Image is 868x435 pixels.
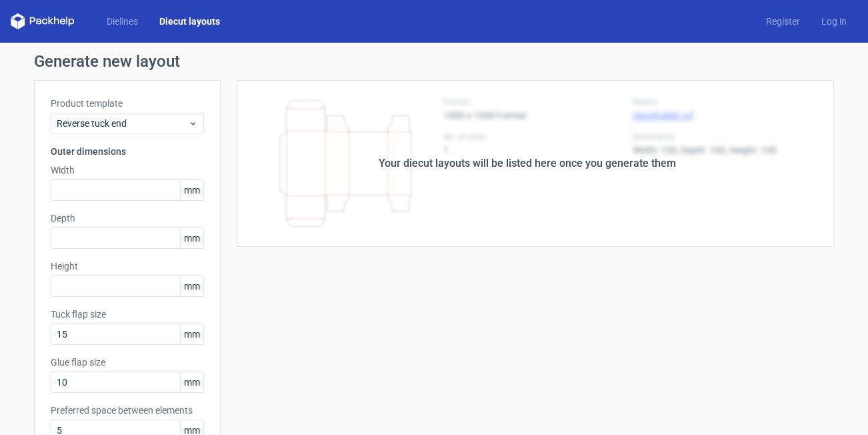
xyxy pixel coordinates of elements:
[51,404,204,417] label: Preferred space between elements
[811,15,857,28] a: Log in
[51,260,204,273] label: Height
[180,228,203,248] span: mm
[180,276,203,296] span: mm
[180,180,203,200] span: mm
[51,97,204,110] label: Product template
[57,117,188,130] span: Reverse tuck end
[149,15,231,28] a: Diecut layouts
[51,145,204,158] h3: Outer dimensions
[51,308,204,321] label: Tuck flap size
[51,211,204,225] label: Depth
[34,53,834,69] h1: Generate new layout
[379,155,676,171] div: Your diecut layouts will be listed here once you generate them
[51,163,204,177] label: Width
[755,15,811,28] a: Register
[180,372,203,392] span: mm
[180,324,203,344] span: mm
[51,356,204,369] label: Glue flap size
[96,15,149,28] a: Dielines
